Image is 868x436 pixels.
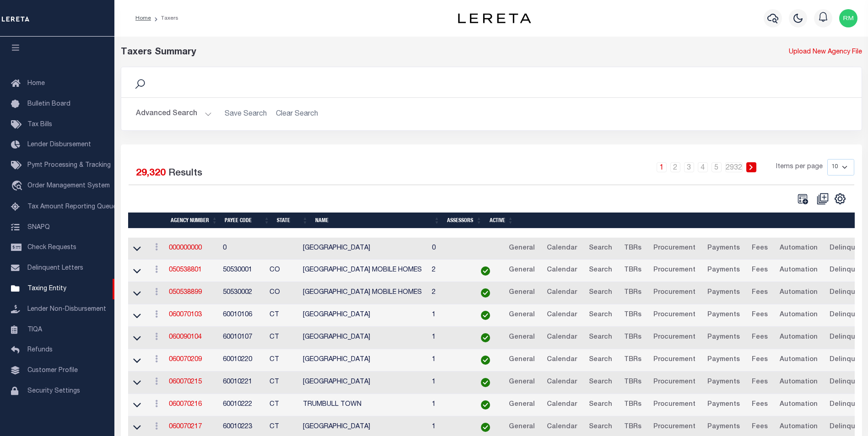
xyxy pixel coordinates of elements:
img: check-icon-green.svg [481,356,490,365]
a: Payments [703,420,744,435]
td: 1 [428,349,470,372]
th: Payee Code: activate to sort column ascending [221,213,273,229]
a: Procurement [649,420,700,435]
td: CT [266,327,299,349]
span: Items per page [776,162,823,172]
i: travel_explore [11,181,26,192]
a: Automation [776,286,822,300]
a: Calendar [543,398,581,412]
a: General [505,420,539,435]
a: TBRs [620,308,646,323]
td: 60010221 [219,372,266,394]
span: Order Management System [27,183,110,189]
a: Search [585,241,616,256]
span: Home [27,80,45,87]
span: Bulletin Board [27,101,70,107]
span: 29,320 [136,169,166,178]
a: Payments [703,308,744,323]
a: TBRs [620,398,646,412]
img: check-icon-green.svg [481,423,490,432]
td: 60010220 [219,349,266,372]
a: General [505,398,539,412]
img: check-icon-green.svg [481,266,490,276]
a: General [505,308,539,323]
a: Search [585,330,616,345]
a: General [505,241,539,256]
a: Fees [748,398,772,412]
a: Payments [703,241,744,256]
td: 0 [428,238,470,260]
img: check-icon-green.svg [481,311,490,320]
a: Automation [776,375,822,390]
a: Procurement [649,286,700,300]
td: 60010222 [219,394,266,416]
span: Lender Disbursement [27,142,91,148]
a: Calendar [543,353,581,367]
a: Fees [748,375,772,390]
td: CO [266,260,299,282]
a: Search [585,286,616,300]
td: [GEOGRAPHIC_DATA] MOBILE HOMES [299,260,428,282]
img: svg+xml;base64,PHN2ZyB4bWxucz0iaHR0cDovL3d3dy53My5vcmcvMjAwMC9zdmciIHBvaW50ZXItZXZlbnRzPSJub25lIi... [839,9,857,27]
td: 2 [428,282,470,304]
a: General [505,375,539,390]
a: Calendar [543,308,581,323]
a: Procurement [649,241,700,256]
td: [GEOGRAPHIC_DATA] [299,372,428,394]
a: Payments [703,263,744,278]
a: Procurement [649,353,700,367]
span: TIQA [27,326,42,333]
img: check-icon-green.svg [481,378,490,387]
td: 2 [428,260,470,282]
td: 1 [428,372,470,394]
img: check-icon-green.svg [481,333,490,342]
a: TBRs [620,353,646,367]
span: Tax Amount Reporting Queue [27,204,117,210]
a: 3 [684,162,694,172]
a: Procurement [649,375,700,390]
a: Fees [748,353,772,367]
td: CT [266,349,299,372]
th: Name: activate to sort column ascending [312,213,443,229]
span: SNAPQ [27,224,50,230]
span: Refunds [27,347,53,353]
a: Automation [776,398,822,412]
a: General [505,353,539,367]
td: [GEOGRAPHIC_DATA] [299,304,428,327]
img: check-icon-green.svg [481,288,490,298]
a: Fees [748,263,772,278]
a: 000000000 [169,245,202,251]
a: Calendar [543,375,581,390]
td: CT [266,372,299,394]
a: Procurement [649,263,700,278]
td: CT [266,394,299,416]
span: Pymt Processing & Tracking [27,162,111,169]
a: 060070215 [169,379,202,385]
th: Agency Number: activate to sort column ascending [167,213,221,229]
a: Fees [748,330,772,345]
button: Advanced Search [136,105,212,123]
span: Customer Profile [27,367,78,374]
a: Calendar [543,241,581,256]
td: TRUMBULL TOWN [299,394,428,416]
a: 050538801 [169,267,202,273]
a: TBRs [620,241,646,256]
span: Security Settings [27,388,80,394]
a: Fees [748,241,772,256]
td: [GEOGRAPHIC_DATA] [299,349,428,372]
a: Payments [703,353,744,367]
th: Active: activate to sort column ascending [485,213,517,229]
td: 50530002 [219,282,266,304]
a: TBRs [620,375,646,390]
td: 1 [428,304,470,327]
a: Fees [748,286,772,300]
span: Tax Bills [27,122,52,128]
a: 060090104 [169,334,202,340]
a: Automation [776,263,822,278]
a: Payments [703,398,744,412]
div: Taxers Summary [121,46,674,59]
a: Search [585,398,616,412]
a: TBRs [620,263,646,278]
td: [GEOGRAPHIC_DATA] [299,327,428,349]
a: Calendar [543,420,581,435]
